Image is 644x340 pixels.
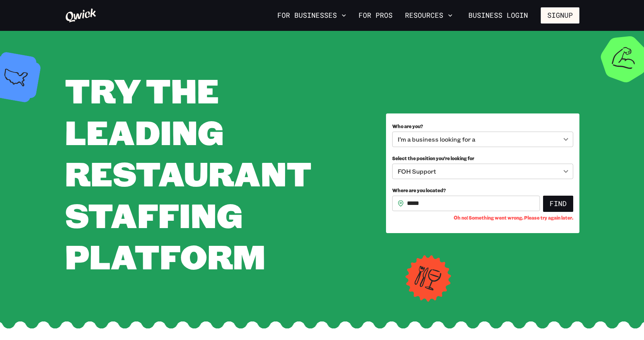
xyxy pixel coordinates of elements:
button: Signup [541,7,579,24]
span: Who are you? [392,123,423,129]
div: I’m a business looking for a [392,132,573,147]
a: For Pros [355,9,396,22]
a: Business Login [462,7,535,24]
span: Oh no! Something went wrong. Please try again later. [454,215,573,221]
button: Find [543,196,573,212]
div: FOH Support [392,164,573,179]
button: Resources [402,9,456,22]
span: Select the position you’re looking for [392,155,474,161]
span: TRY THE LEADING RESTAURANT STAFFING PLATFORM [65,68,311,278]
span: Where are you located? [392,187,446,193]
button: For Businesses [274,9,349,22]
